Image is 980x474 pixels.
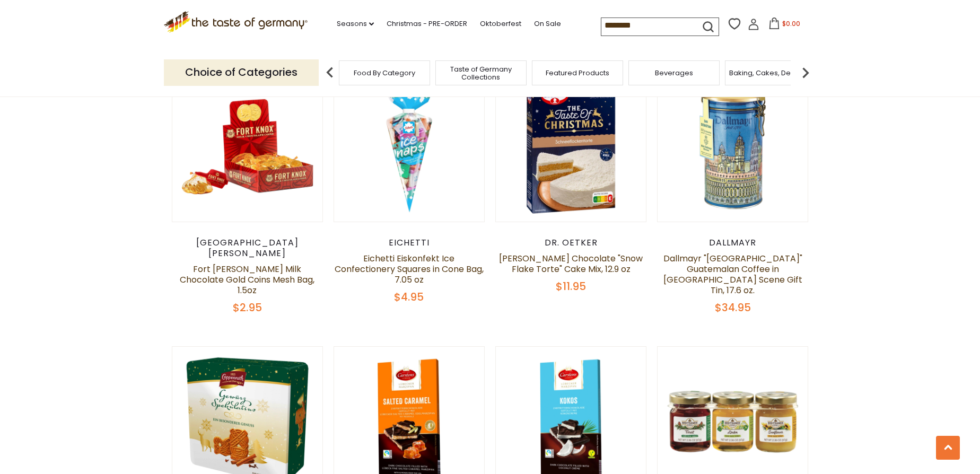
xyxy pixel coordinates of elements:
a: Eichetti Eiskonfekt Ice Confectionery Squares in Cone Bag, 7.05 oz [335,252,484,286]
span: $0.00 [782,19,800,28]
div: [GEOGRAPHIC_DATA][PERSON_NAME] [172,238,323,259]
a: Taste of Germany Collections [439,65,523,81]
div: Dallmayr [657,238,808,248]
a: Fort [PERSON_NAME] Milk Chocolate Gold Coins Mesh Bag, 1.5oz [180,263,314,296]
span: $11.95 [556,279,586,294]
span: $4.95 [394,289,424,304]
span: $2.95 [233,300,262,315]
a: [PERSON_NAME] Chocolate "Snow Flake Torte" Cake Mix, 12.9 oz [499,252,643,275]
img: Eichetti Eiskonfekt Ice Confectionery Squares in Cone Bag, 7.05 oz [334,72,484,222]
a: Food By Category [354,69,415,77]
div: Eichetti [334,238,485,248]
img: previous arrow [319,62,340,83]
a: On Sale [534,18,561,30]
a: Oktoberfest [480,18,521,30]
div: Dr. Oetker [495,238,646,248]
img: next arrow [795,62,816,83]
a: Baking, Cakes, Desserts [729,69,811,77]
img: Dallmayr "San Sebastian" Guatemalan Coffee in Munich Scene Gift Tin, 17.6 oz. [658,72,808,222]
img: Dr. Oetker Chocolate "Snow Flake Torte" Cake Mix, 12.9 oz [496,72,646,222]
a: Beverages [655,69,693,77]
p: Choice of Categories [164,59,319,85]
button: $0.00 [762,17,807,33]
a: Seasons [337,18,374,30]
span: $34.95 [715,300,751,315]
a: Featured Products [546,69,609,77]
img: Fort Knox Milk Chocolate Gold Coins Mesh Bag, 1.5oz [172,72,322,222]
a: Christmas - PRE-ORDER [387,18,467,30]
a: Dallmayr "[GEOGRAPHIC_DATA]" Guatemalan Coffee in [GEOGRAPHIC_DATA] Scene Gift Tin, 17.6 oz. [663,252,802,296]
